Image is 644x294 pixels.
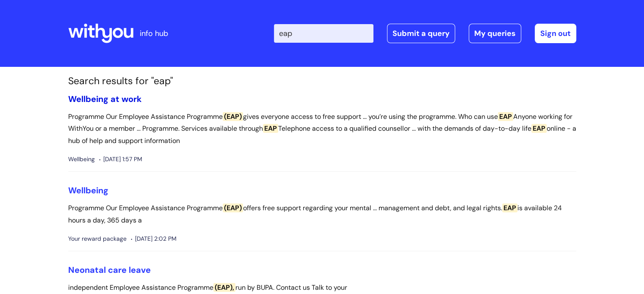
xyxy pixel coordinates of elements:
[68,202,576,227] p: Programme Our Employee Assistance Programme offers free support regarding your mental ... managem...
[99,154,142,165] span: [DATE] 1:57 PM
[223,203,243,212] span: (EAP)
[498,112,513,121] span: EAP
[213,283,235,292] span: (EAP),
[131,234,177,244] span: [DATE] 2:02 PM
[68,282,576,294] p: independent Employee Assistance Programme run by BUPA. Contact us Talk to your
[263,124,278,133] span: EAP
[68,185,108,196] a: Wellbeing
[140,27,168,40] p: info hub
[531,124,547,133] span: EAP
[68,111,576,147] p: Programme Our Employee Assistance Programme gives everyone access to free support ... you’re usin...
[502,203,517,212] span: EAP
[68,154,95,165] span: Wellbeing
[68,264,151,275] a: Neonatal care leave
[274,24,373,43] input: Search
[223,112,243,121] span: (EAP)
[68,75,576,87] h1: Search results for "eap"
[387,24,455,43] a: Submit a query
[68,234,127,244] span: Your reward package
[535,24,576,43] a: Sign out
[274,24,576,43] div: | -
[469,24,521,43] a: My queries
[68,93,142,104] a: Wellbeing at work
